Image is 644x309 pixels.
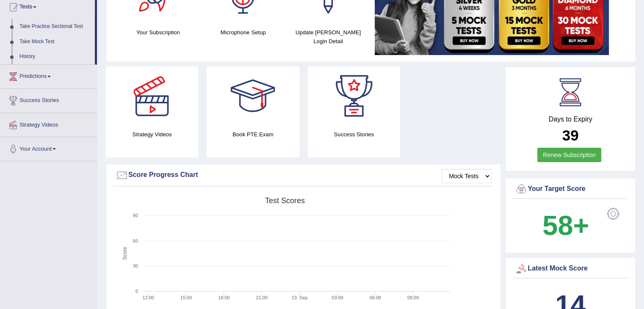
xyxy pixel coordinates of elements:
[16,34,95,50] a: Take Mock Test
[0,89,97,110] a: Success Stories
[0,65,97,86] a: Predictions
[133,238,138,243] text: 60
[116,169,491,182] div: Score Progress Chart
[407,295,419,300] text: 09:00
[106,130,198,139] h4: Strategy Videos
[308,130,400,139] h4: Success Stories
[0,113,97,134] a: Strategy Videos
[218,295,230,300] text: 18:00
[142,295,154,300] text: 12:00
[16,19,95,34] a: Take Practice Sectional Test
[290,28,367,46] h4: Update [PERSON_NAME] Login Detail
[562,127,579,143] b: 39
[537,148,601,162] a: Renew Subscription
[180,295,192,300] text: 15:00
[265,196,305,205] tspan: Test scores
[0,137,97,158] a: Your Account
[120,28,196,37] h4: Your Subscription
[16,49,95,64] a: History
[542,210,589,241] b: 58+
[133,213,138,218] text: 90
[515,183,626,196] div: Your Target Score
[515,262,626,275] div: Latest Mock Score
[292,295,308,300] tspan: 23. Sep
[332,295,343,300] text: 03:00
[133,263,138,268] text: 30
[122,247,128,260] tspan: Score
[256,295,268,300] text: 21:00
[135,289,138,294] text: 0
[207,130,299,139] h4: Book PTE Exam
[370,295,381,300] text: 06:00
[515,116,626,123] h4: Days to Expiry
[205,28,282,37] h4: Microphone Setup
